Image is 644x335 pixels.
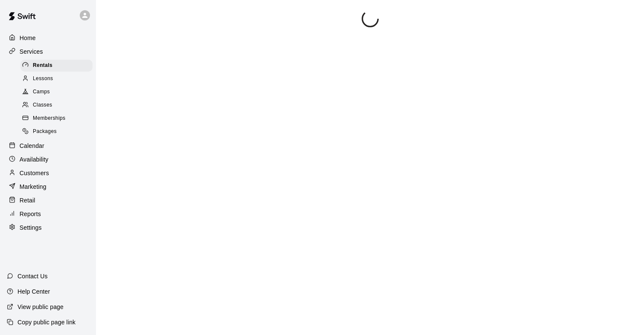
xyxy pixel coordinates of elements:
[20,155,49,164] p: Availability
[20,169,49,177] p: Customers
[20,125,96,139] a: Packages
[17,272,48,280] p: Contact Us
[33,127,57,136] span: Packages
[20,112,96,125] a: Memberships
[33,114,65,123] span: Memberships
[20,59,96,72] a: Rentals
[20,86,96,99] a: Camps
[20,34,36,42] p: Home
[20,73,93,85] div: Lessons
[33,61,52,70] span: Rentals
[20,72,96,85] a: Lessons
[7,167,89,179] a: Customers
[20,223,42,232] p: Settings
[7,221,89,234] a: Settings
[20,60,93,72] div: Rentals
[7,180,89,193] a: Marketing
[20,47,43,56] p: Services
[7,139,89,152] a: Calendar
[20,126,93,138] div: Packages
[33,88,50,96] span: Camps
[7,194,89,207] a: Retail
[33,101,52,110] span: Classes
[17,318,75,326] p: Copy public page link
[7,153,89,166] a: Availability
[7,208,89,220] a: Reports
[20,210,41,218] p: Reports
[17,287,50,296] p: Help Center
[20,99,96,112] a: Classes
[7,32,89,44] a: Home
[20,86,93,98] div: Camps
[20,182,46,191] p: Marketing
[20,113,93,124] div: Memberships
[20,99,93,111] div: Classes
[17,303,64,311] p: View public page
[33,75,53,83] span: Lessons
[7,45,89,58] a: Services
[20,196,35,205] p: Retail
[20,142,44,150] p: Calendar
